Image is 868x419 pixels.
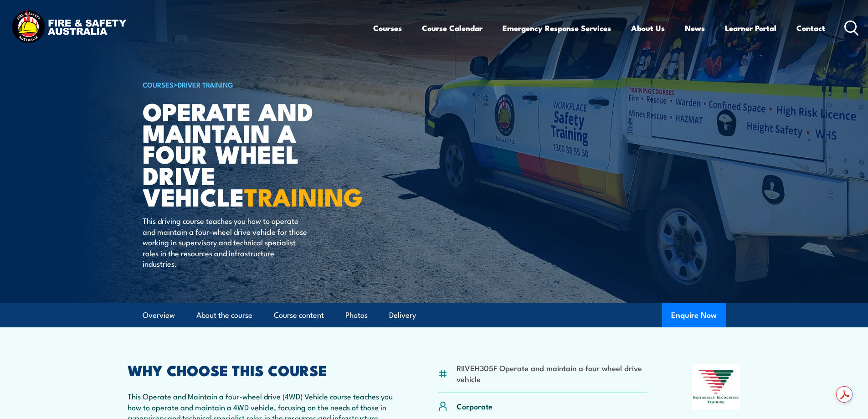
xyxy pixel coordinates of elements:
a: Learner Portal [725,16,776,40]
a: About Us [631,16,665,40]
strong: TRAINING [244,177,363,215]
h2: WHY CHOOSE THIS COURSE [128,363,394,376]
a: Driver Training [178,79,233,89]
h6: > [143,79,368,90]
a: Emergency Response Services [503,16,611,40]
button: Enquire Now [662,303,726,327]
a: News [685,16,705,40]
a: About the course [196,303,252,327]
a: Contact [796,16,825,40]
a: Delivery [389,303,416,327]
a: COURSES [143,79,174,89]
li: RIIVEH305F Operate and maintain a four wheel drive vehicle [457,362,647,384]
img: Nationally Recognised Training logo. [692,363,741,410]
a: Course content [274,303,324,327]
a: Courses [373,16,402,40]
p: Corporate [457,401,493,411]
a: Photos [345,303,368,327]
p: This driving course teaches you how to operate and maintain a four-wheel drive vehicle for those ... [143,215,309,269]
a: Course Calendar [422,16,483,40]
a: Overview [143,303,175,327]
h1: Operate and Maintain a Four Wheel Drive Vehicle [143,100,368,207]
